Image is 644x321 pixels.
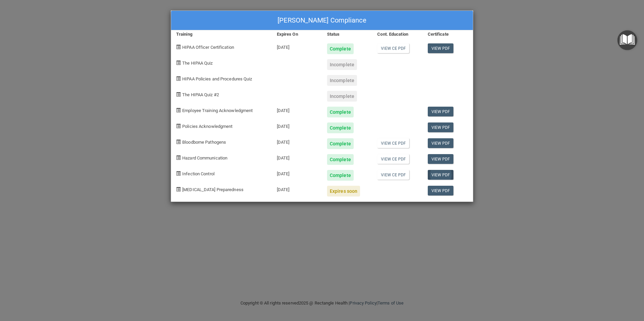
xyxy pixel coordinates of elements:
span: [MEDICAL_DATA] Preparedness [182,187,244,192]
div: Incomplete [327,59,357,70]
div: [DATE] [272,102,322,117]
div: Training [171,30,272,38]
div: Incomplete [327,75,357,86]
span: The HIPAA Quiz #2 [182,92,219,97]
a: View PDF [428,186,454,195]
a: View PDF [428,154,454,164]
span: HIPAA Officer Certification [182,45,234,50]
a: View PDF [428,138,454,148]
a: View CE PDF [377,170,409,180]
div: [PERSON_NAME] Compliance [171,11,473,30]
span: Bloodborne Pathogens [182,140,226,145]
div: Certificate [423,30,473,38]
div: Cont. Education [372,30,422,38]
div: Complete [327,122,354,133]
span: HIPAA Policies and Procedures Quiz [182,76,252,81]
div: Expires soon [327,186,360,197]
a: View CE PDF [377,154,409,164]
div: Status [322,30,372,38]
span: Policies Acknowledgment [182,124,232,129]
span: Hazard Communication [182,155,227,160]
div: [DATE] [272,165,322,181]
div: Expires On [272,30,322,38]
div: Complete [327,170,354,181]
a: View PDF [428,122,454,132]
div: [DATE] [272,38,322,54]
span: Infection Control [182,171,215,176]
div: [DATE] [272,149,322,165]
div: Complete [327,107,354,117]
a: View CE PDF [377,43,409,53]
div: [DATE] [272,181,322,197]
a: View CE PDF [377,138,409,148]
div: [DATE] [272,133,322,149]
div: Incomplete [327,91,357,102]
a: View PDF [428,107,454,116]
div: Complete [327,43,354,54]
div: Complete [327,154,354,165]
div: Complete [327,138,354,149]
div: [DATE] [272,117,322,133]
iframe: Drift Widget Chat Controller [527,273,636,300]
span: The HIPAA Quiz [182,61,213,66]
a: View PDF [428,43,454,53]
a: View PDF [428,170,454,180]
span: Employee Training Acknowledgment [182,108,253,113]
button: Open Resource Center [617,30,637,50]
